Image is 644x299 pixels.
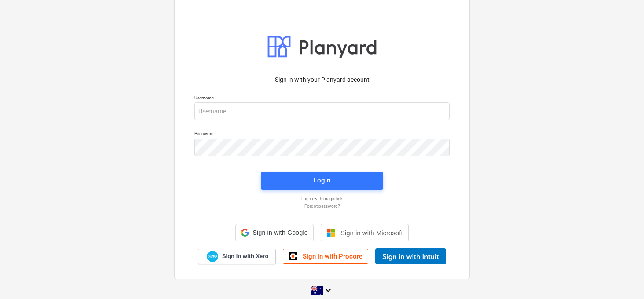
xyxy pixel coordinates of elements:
[303,252,362,260] span: Sign in with Procore
[252,229,307,236] span: Sign in with Google
[190,196,454,201] a: Log in with magic link
[194,95,450,102] p: Username
[194,102,450,120] input: Username
[323,285,333,295] i: keyboard_arrow_down
[198,249,276,264] a: Sign in with Xero
[314,175,330,186] div: Login
[326,228,335,237] img: Microsoft logo
[207,251,218,263] img: Xero logo
[235,224,313,241] div: Sign in with Google
[194,131,450,138] p: Password
[283,249,368,264] a: Sign in with Procore
[340,229,403,237] span: Sign in with Microsoft
[190,203,454,209] a: Forgot password?
[222,252,268,260] span: Sign in with Xero
[194,75,450,84] p: Sign in with your Planyard account
[261,172,383,190] button: Login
